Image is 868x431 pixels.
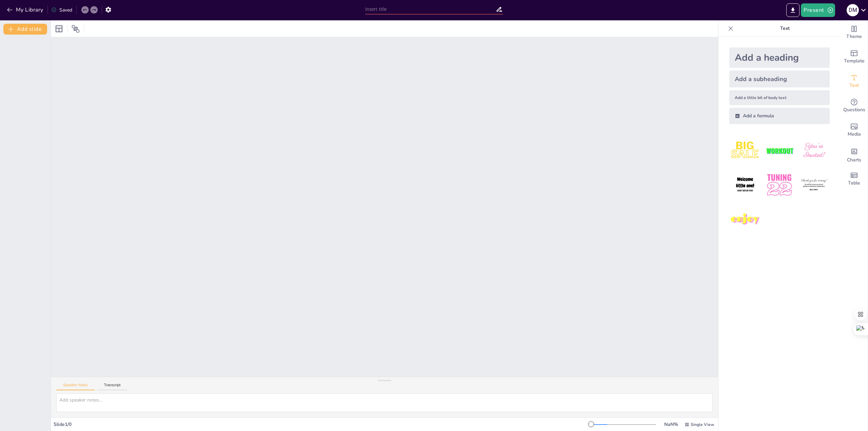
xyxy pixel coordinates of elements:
span: Position [72,25,80,33]
div: Add a little bit of body text [729,90,830,105]
div: NaN % [663,421,679,428]
img: 7.jpeg [729,204,761,235]
div: D M [847,4,859,16]
span: Single View [691,422,714,427]
p: Text [736,20,834,37]
div: Add ready made slides [841,45,868,69]
span: Table [848,179,860,187]
button: Export to PowerPoint [786,3,800,17]
img: 6.jpeg [798,169,830,201]
div: Add images, graphics, shapes or video [841,118,868,142]
img: 4.jpeg [729,169,761,201]
div: Add a subheading [729,71,830,87]
div: Layout [54,23,64,34]
div: Add text boxes [841,69,868,94]
img: 3.jpeg [798,135,830,166]
span: Media [848,131,861,138]
button: Present [801,3,835,17]
span: Template [844,57,865,65]
img: 1.jpeg [729,135,761,166]
span: Charts [847,156,861,164]
div: Add charts and graphs [841,142,868,167]
span: Questions [843,106,865,114]
img: 5.jpeg [764,169,795,201]
button: Add slide [3,24,47,35]
div: Add a heading [729,47,830,68]
div: Get real-time input from your audience [841,94,868,118]
button: Transcript [97,383,127,390]
button: Speaker Notes [56,383,95,390]
div: Slide 1 / 0 [54,421,591,428]
span: Text [849,82,859,89]
button: My Library [5,4,46,15]
div: Change the overall theme [841,20,868,45]
div: Saved [51,7,72,13]
div: Add a table [841,167,868,191]
span: Theme [846,33,862,40]
img: 2.jpeg [764,135,795,166]
div: Add a formula [729,108,830,124]
button: D M [847,3,859,17]
input: Insert title [365,4,496,14]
